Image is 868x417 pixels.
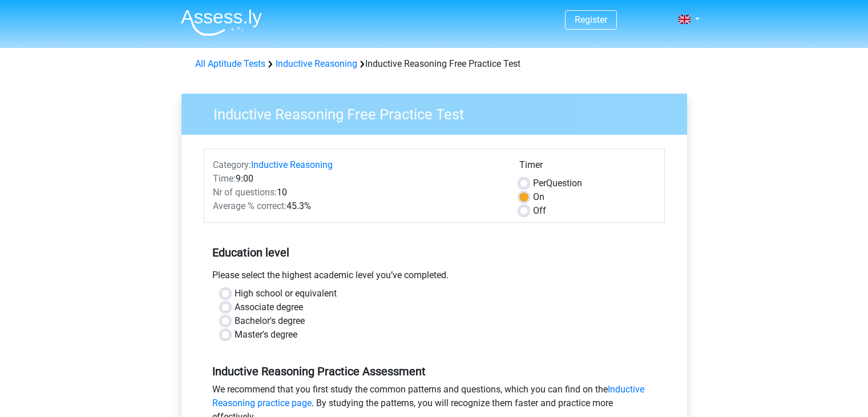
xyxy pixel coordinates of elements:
[235,300,303,314] label: Associate degree
[212,364,656,378] h5: Inductive Reasoning Practice Assessment
[204,172,511,186] div: 9:00
[204,186,511,199] div: 10
[235,314,305,328] label: Bachelor's degree
[181,9,262,36] img: Assessly
[213,159,251,170] span: Category:
[533,204,546,218] label: Off
[533,190,544,204] label: On
[533,177,582,190] label: Question
[195,58,265,69] a: All Aptitude Tests
[235,287,337,300] label: High school or equivalent
[575,14,607,25] a: Register
[213,173,236,184] span: Time:
[204,268,665,287] div: Please select the highest academic level you’ve completed.
[204,199,511,213] div: 45.3%
[213,201,286,211] span: Average % correct:
[235,328,297,342] label: Master's degree
[251,159,333,170] a: Inductive Reasoning
[191,57,678,71] div: Inductive Reasoning Free Practice Test
[533,178,546,189] span: Per
[519,158,656,177] div: Timer
[200,101,679,123] h3: Inductive Reasoning Free Practice Test
[276,58,357,69] a: Inductive Reasoning
[213,187,277,198] span: Nr of questions:
[212,241,656,264] h5: Education level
